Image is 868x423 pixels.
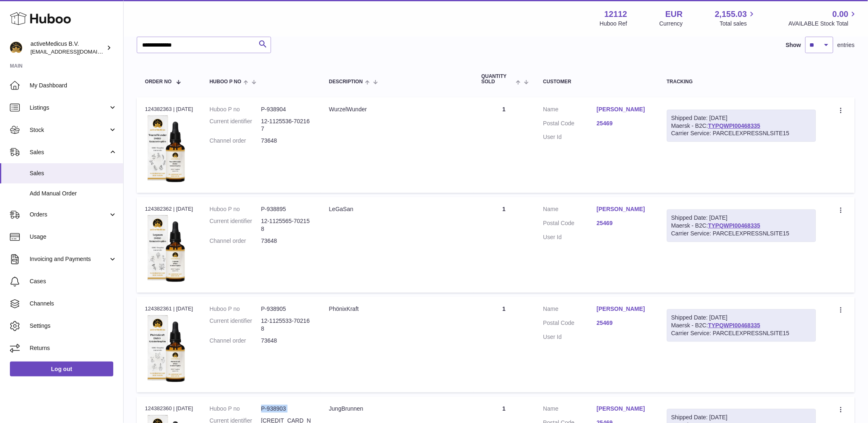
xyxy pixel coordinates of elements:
[145,305,193,313] div: 124382361 | [DATE]
[667,209,817,242] div: Maersk - B2C:
[30,126,108,134] span: Stock
[30,169,117,177] span: Sales
[597,219,650,227] a: 25469
[543,205,597,215] dt: Name
[261,305,313,313] dd: P-938905
[720,20,756,28] span: Total sales
[597,305,650,313] a: [PERSON_NAME]
[833,9,849,20] span: 0.00
[30,277,117,285] span: Cases
[543,233,597,241] dt: User Id
[145,215,186,282] img: 121121705937602.png
[597,106,650,113] a: [PERSON_NAME]
[261,405,313,413] dd: P-938903
[30,148,108,156] span: Sales
[671,230,812,237] div: Carrier Service: PARCELEXPRESSNLSITE15
[473,97,535,193] td: 1
[30,40,105,56] div: activeMedicus B.V.
[665,9,683,20] strong: EUR
[543,405,597,415] dt: Name
[145,315,186,383] img: 121121705937416.png
[667,110,817,142] div: Maersk - B2C:
[10,362,113,376] a: Log out
[543,79,650,85] div: Customer
[671,114,812,122] div: Shipped Date: [DATE]
[30,104,108,112] span: Listings
[667,309,817,342] div: Maersk - B2C:
[210,337,261,345] dt: Channel order
[30,255,108,263] span: Invoicing and Payments
[261,117,313,133] dd: 12-1125536-702167
[329,205,465,213] div: LeGaSan
[210,305,261,313] dt: Huboo P no
[597,319,650,327] a: 25469
[482,74,514,85] span: Quantity Sold
[671,314,812,322] div: Shipped Date: [DATE]
[708,122,760,129] a: TYPQWPI00468335
[543,106,597,115] dt: Name
[210,117,261,133] dt: Current identifier
[671,129,812,137] div: Carrier Service: PARCELEXPRESSNLSITE15
[261,205,313,213] dd: P-938895
[30,82,117,89] span: My Dashboard
[30,300,117,308] span: Channels
[261,237,313,245] dd: 73648
[210,217,261,233] dt: Current identifier
[600,20,627,28] div: Huboo Ref
[210,405,261,413] dt: Huboo P no
[30,233,117,241] span: Usage
[261,337,313,345] dd: 73648
[543,333,597,341] dt: User Id
[261,137,313,145] dd: 73648
[145,79,172,85] span: Order No
[667,79,817,85] div: Tracking
[788,9,858,28] a: 0.00 AVAILABLE Stock Total
[543,319,597,329] dt: Postal Code
[660,20,683,28] div: Currency
[210,137,261,145] dt: Channel order
[30,48,121,55] span: [EMAIL_ADDRESS][DOMAIN_NAME]
[261,217,313,233] dd: 12-1125565-702158
[543,305,597,315] dt: Name
[543,133,597,141] dt: User Id
[715,9,757,28] a: 2,155.03 Total sales
[261,106,313,113] dd: P-938904
[671,414,812,421] div: Shipped Date: [DATE]
[30,190,117,197] span: Add Manual Order
[597,405,650,413] a: [PERSON_NAME]
[210,205,261,213] dt: Huboo P no
[671,329,812,337] div: Carrier Service: PARCELEXPRESSNLSITE15
[30,344,117,352] span: Returns
[597,205,650,213] a: [PERSON_NAME]
[473,297,535,392] td: 1
[543,120,597,129] dt: Postal Code
[708,322,760,329] a: TYPQWPI00468335
[145,205,193,213] div: 124382362 | [DATE]
[473,197,535,293] td: 1
[715,9,747,20] span: 2,155.03
[597,120,650,127] a: 25469
[145,405,193,412] div: 124382360 | [DATE]
[210,317,261,333] dt: Current identifier
[145,106,193,113] div: 124382363 | [DATE]
[210,237,261,245] dt: Channel order
[210,106,261,113] dt: Huboo P no
[543,219,597,229] dt: Postal Code
[30,211,108,219] span: Orders
[210,79,241,85] span: Huboo P no
[329,106,465,113] div: WurzelWunder
[329,79,363,85] span: Description
[10,42,22,54] img: internalAdmin-12112@internal.huboo.com
[786,41,801,49] label: Show
[788,20,858,28] span: AVAILABLE Stock Total
[671,214,812,222] div: Shipped Date: [DATE]
[708,222,760,229] a: TYPQWPI00468335
[329,405,465,413] div: JungBrunnen
[30,322,117,330] span: Settings
[838,41,855,49] span: entries
[145,115,186,183] img: 121121705937457.png
[604,9,627,20] strong: 12112
[329,305,465,313] div: PhönixKraft
[261,317,313,333] dd: 12-1125533-702168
